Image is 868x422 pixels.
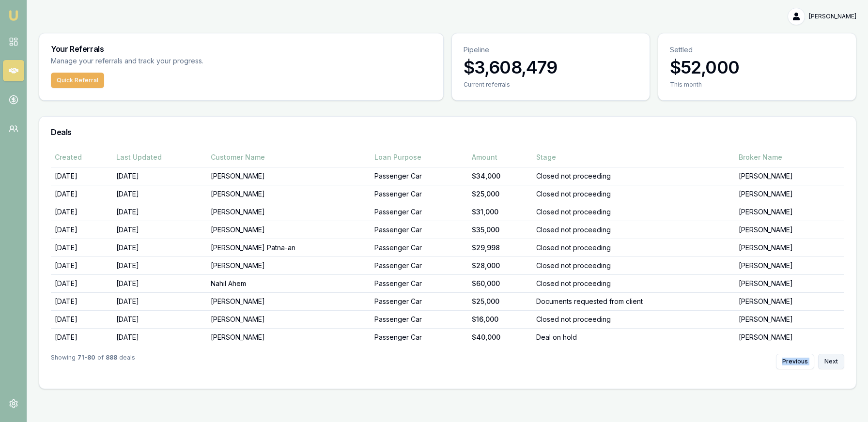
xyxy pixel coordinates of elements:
[371,256,468,274] td: Passenger Car
[51,310,112,328] td: [DATE]
[472,297,528,306] div: $25,000
[670,81,844,89] div: This month
[472,189,528,199] div: $25,000
[670,58,844,77] h3: $52,000
[735,185,844,203] td: [PERSON_NAME]
[116,152,203,162] div: Last Updated
[51,56,299,67] p: Manage your referrals and track your progress.
[112,256,207,274] td: [DATE]
[112,292,207,310] td: [DATE]
[472,332,528,342] div: $40,000
[77,354,95,369] strong: 71 - 80
[532,256,734,274] td: Closed not proceeding
[112,239,207,256] td: [DATE]
[207,256,371,274] td: [PERSON_NAME]
[371,185,468,203] td: Passenger Car
[51,128,844,136] h3: Deals
[735,274,844,292] td: [PERSON_NAME]
[472,207,528,217] div: $31,000
[374,152,465,162] div: Loan Purpose
[112,310,207,328] td: [DATE]
[371,310,468,328] td: Passenger Car
[51,221,112,239] td: [DATE]
[735,256,844,274] td: [PERSON_NAME]
[51,274,112,292] td: [DATE]
[776,354,814,369] button: Previous
[51,328,112,346] td: [DATE]
[735,328,844,346] td: [PERSON_NAME]
[112,221,207,239] td: [DATE]
[670,45,844,55] p: Settled
[464,45,638,55] p: Pipeline
[371,274,468,292] td: Passenger Car
[464,58,638,77] h3: $3,608,479
[472,225,528,235] div: $35,000
[51,185,112,203] td: [DATE]
[51,73,104,88] button: Quick Referral
[51,167,112,185] td: [DATE]
[735,310,844,328] td: [PERSON_NAME]
[371,221,468,239] td: Passenger Car
[532,221,734,239] td: Closed not proceeding
[532,274,734,292] td: Closed not proceeding
[112,203,207,221] td: [DATE]
[51,292,112,310] td: [DATE]
[735,239,844,256] td: [PERSON_NAME]
[51,256,112,274] td: [DATE]
[472,243,528,253] div: $29,998
[207,185,371,203] td: [PERSON_NAME]
[532,292,734,310] td: Documents requested from client
[112,328,207,346] td: [DATE]
[818,354,844,369] button: Next
[207,221,371,239] td: [PERSON_NAME]
[735,167,844,185] td: [PERSON_NAME]
[207,328,371,346] td: [PERSON_NAME]
[735,221,844,239] td: [PERSON_NAME]
[51,239,112,256] td: [DATE]
[532,203,734,221] td: Closed not proceeding
[472,279,528,288] div: $60,000
[112,167,207,185] td: [DATE]
[371,203,468,221] td: Passenger Car
[207,274,371,292] td: Nahil Ahem
[472,171,528,181] div: $34,000
[112,274,207,292] td: [DATE]
[536,152,730,162] div: Stage
[472,315,528,324] div: $16,000
[371,292,468,310] td: Passenger Car
[207,292,371,310] td: [PERSON_NAME]
[51,354,135,369] div: Showing of deals
[735,203,844,221] td: [PERSON_NAME]
[532,239,734,256] td: Closed not proceeding
[51,45,432,53] h3: Your Referrals
[207,310,371,328] td: [PERSON_NAME]
[472,261,528,271] div: $28,000
[532,310,734,328] td: Closed not proceeding
[51,203,112,221] td: [DATE]
[532,328,734,346] td: Deal on hold
[211,152,367,162] div: Customer Name
[371,167,468,185] td: Passenger Car
[106,354,117,369] strong: 888
[739,152,840,162] div: Broker Name
[472,152,528,162] div: Amount
[371,328,468,346] td: Passenger Car
[735,292,844,310] td: [PERSON_NAME]
[532,185,734,203] td: Closed not proceeding
[371,239,468,256] td: Passenger Car
[207,203,371,221] td: [PERSON_NAME]
[207,167,371,185] td: [PERSON_NAME]
[112,185,207,203] td: [DATE]
[8,10,19,21] img: emu-icon-u.png
[207,239,371,256] td: [PERSON_NAME] Patna-an
[532,167,734,185] td: Closed not proceeding
[464,81,638,89] div: Current referrals
[55,152,108,162] div: Created
[809,13,856,20] span: [PERSON_NAME]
